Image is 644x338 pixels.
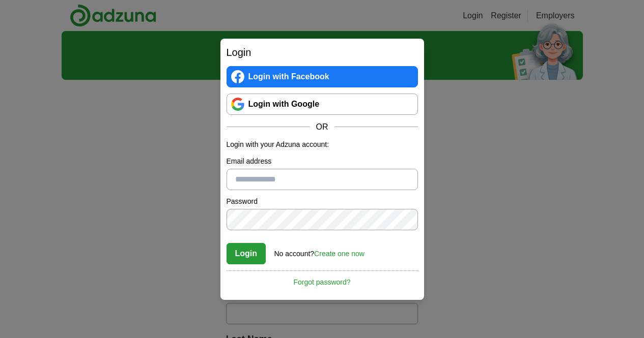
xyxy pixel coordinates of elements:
[227,196,418,207] label: Password
[227,270,418,288] a: Forgot password?
[227,243,266,264] button: Login
[227,45,418,60] h2: Login
[227,139,418,150] p: Login with your Adzuna account:
[274,242,365,259] div: No account?
[227,156,418,167] label: Email address
[314,250,365,258] a: Create one now
[227,94,418,115] a: Login with Google
[227,66,418,87] a: Login with Facebook
[310,121,334,133] span: OR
